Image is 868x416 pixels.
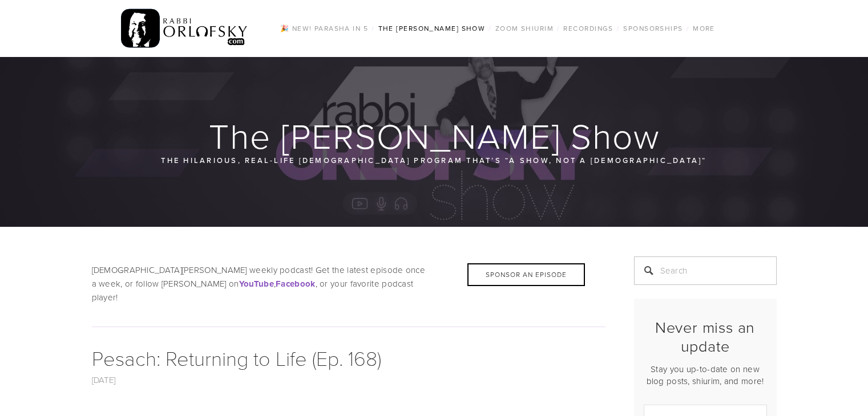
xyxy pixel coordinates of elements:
a: Zoom Shiurim [492,21,557,36]
h1: The [PERSON_NAME] Show [92,117,778,154]
span: / [372,23,374,33]
a: More [689,21,718,36]
a: 🎉 NEW! Parasha in 5 [277,21,372,36]
span: / [488,23,491,33]
p: The hilarious, real-life [DEMOGRAPHIC_DATA] program that’s “a show, not a [DEMOGRAPHIC_DATA]“ [160,154,708,166]
a: [DATE] [92,374,116,386]
span: / [557,23,560,33]
a: Sponsorships [620,21,686,36]
p: [DEMOGRAPHIC_DATA][PERSON_NAME] weekly podcast! Get the latest episode once a week, or follow [PE... [92,263,605,304]
a: Recordings [560,21,616,36]
strong: YouTube [239,278,274,290]
img: RabbiOrlofsky.com [121,6,248,51]
p: Stay you up-to-date on new blog posts, shiurim, and more! [644,363,767,387]
h2: Never miss an update [644,318,767,355]
span: / [617,23,620,33]
input: Search [634,256,777,285]
a: Facebook [276,278,315,289]
a: The [PERSON_NAME] Show [375,21,489,36]
div: Sponsor an Episode [467,263,585,286]
strong: Facebook [276,278,315,290]
span: / [687,23,689,33]
a: Pesach: Returning to Life (Ep. 168) [92,344,381,372]
a: YouTube [239,278,274,289]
